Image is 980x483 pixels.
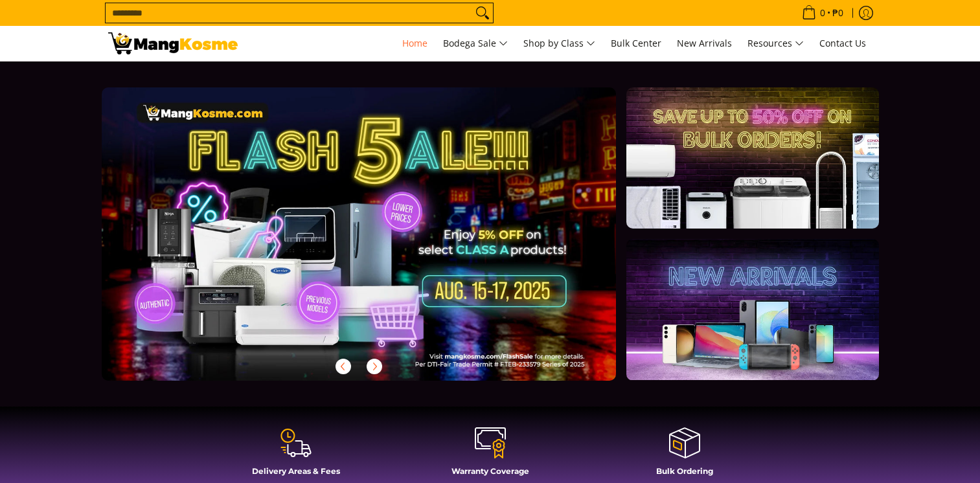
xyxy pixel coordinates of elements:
[400,466,581,476] h4: Warranty Coverage
[670,26,738,61] a: New Arrivals
[205,466,387,476] h4: Delivery Areas & Fees
[443,36,508,52] span: Bodega Sale
[251,26,872,61] nav: Main Menu
[108,32,238,54] img: Mang Kosme: Your Home Appliances Warehouse Sale Partner!
[798,6,847,20] span: •
[604,26,668,61] a: Bulk Center
[360,352,389,381] button: Next
[813,26,872,61] a: Contact Us
[102,87,658,401] a: More
[747,36,804,52] span: Resources
[402,37,427,49] span: Home
[472,3,493,23] button: Search
[396,26,434,61] a: Home
[329,352,358,381] button: Previous
[594,466,775,476] h4: Bulk Ordering
[611,37,661,49] span: Bulk Center
[741,26,810,61] a: Resources
[830,8,845,17] span: ₱0
[677,37,732,49] span: New Arrivals
[819,37,866,49] span: Contact Us
[818,8,827,17] span: 0
[437,26,514,61] a: Bodega Sale
[517,26,602,61] a: Shop by Class
[523,36,595,52] span: Shop by Class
